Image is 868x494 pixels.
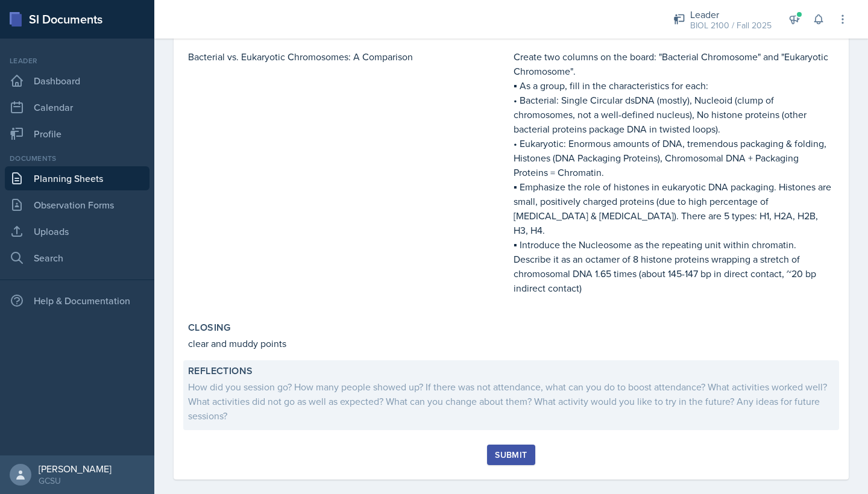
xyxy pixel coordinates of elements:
a: Search [5,246,149,270]
div: How did you session go? How many people showed up? If there was not attendance, what can you do t... [188,380,834,423]
p: Create two columns on the board: "Bacterial Chromosome" and "Eukaryotic Chromosome". [514,49,834,78]
div: BIOL 2100 / Fall 2025 [690,19,772,32]
a: Dashboard [5,69,149,93]
p: clear and muddy points [188,336,834,351]
div: Submit [495,450,527,460]
div: GCSU [39,475,112,487]
div: [PERSON_NAME] [39,463,112,475]
a: Profile [5,122,149,146]
label: Closing [188,322,231,334]
label: Reflections [188,365,253,377]
div: Documents [5,153,149,164]
a: Observation Forms [5,193,149,217]
p: • Bacterial: Single Circular dsDNA (mostly), Nucleoid (clump of chromosomes, not a well-defined n... [514,93,834,136]
button: Submit [487,445,535,465]
p: Bacterial vs. Eukaryotic Chromosomes: A Comparison [188,49,509,64]
a: Uploads [5,219,149,243]
p: • Eukaryotic: Enormous amounts of DNA, tremendous packaging & folding, Histones (DNA Packaging Pr... [514,136,834,180]
p: ▪ As a group, fill in the characteristics for each: [514,78,834,93]
div: Help & Documentation [5,289,149,313]
div: Leader [5,55,149,66]
p: ▪ Introduce the Nucleosome as the repeating unit within chromatin. Describe it as an octamer of 8... [514,237,834,295]
a: Planning Sheets [5,166,149,190]
p: ▪ Emphasize the role of histones in eukaryotic DNA packaging. Histones are small, positively char... [514,180,834,237]
a: Calendar [5,95,149,119]
div: Leader [690,7,772,22]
